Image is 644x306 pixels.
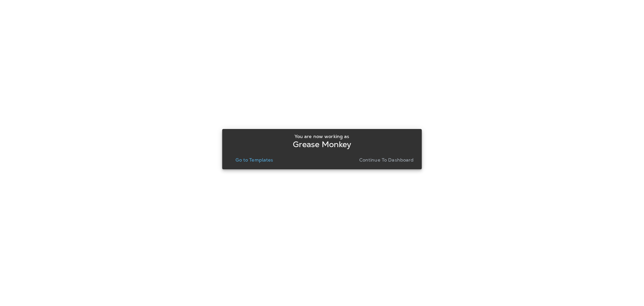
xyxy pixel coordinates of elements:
p: Go to Templates [235,157,273,163]
button: Continue to Dashboard [357,155,417,165]
p: Continue to Dashboard [359,157,414,163]
button: Go to Templates [233,155,276,165]
p: Grease Monkey [293,142,352,147]
p: You are now working as [294,134,349,139]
